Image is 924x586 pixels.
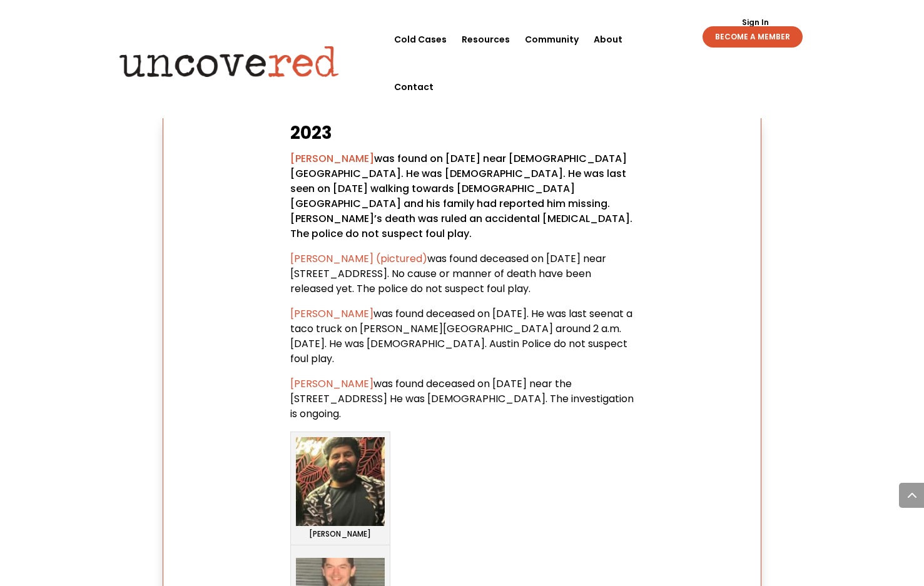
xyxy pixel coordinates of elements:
span: at a taco truck on [PERSON_NAME][GEOGRAPHIC_DATA] around 2 a.m. [DATE]. He was [DEMOGRAPHIC_DATA]... [290,306,632,366]
p: was found on [DATE] near [DEMOGRAPHIC_DATA][GEOGRAPHIC_DATA]. He was [DEMOGRAPHIC_DATA]. He was l... [290,151,634,251]
a: [PERSON_NAME] [290,376,373,391]
img: Uncovered logo [109,37,350,86]
a: About [594,16,622,63]
a: Cold Cases [394,16,447,63]
span: was found deceased on [DATE] near [STREET_ADDRESS]. No cause or manner of death have been release... [290,251,606,296]
a: Contact [394,63,434,111]
span: was found deceased on [DATE] near the [STREET_ADDRESS] He was [DEMOGRAPHIC_DATA]. The investigati... [290,376,634,421]
a: BECOME A MEMBER [703,26,803,48]
a: Community [525,16,579,63]
a: [PERSON_NAME] [290,306,373,321]
a: Sign In [735,19,776,26]
span: was found deceased on [DATE]. He was last seen [373,306,613,321]
a: Resources [462,16,510,63]
span: 2023 [290,121,332,145]
a: [PERSON_NAME] (pictured) [290,251,427,266]
a: [PERSON_NAME] [290,151,374,166]
p: [PERSON_NAME] [296,528,385,540]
